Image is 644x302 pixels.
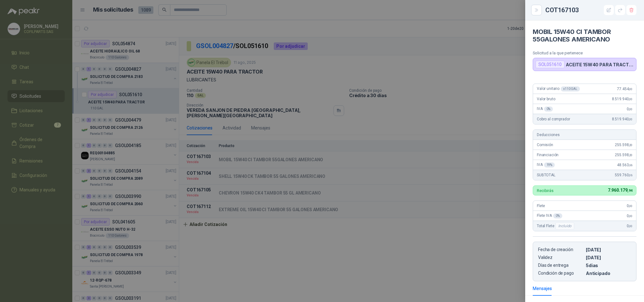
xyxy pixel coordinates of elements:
button: Close [533,6,540,14]
span: 7.960.179 [608,188,632,193]
div: Incluido [555,222,574,230]
span: IVA [537,107,553,112]
span: ,66 [629,163,632,167]
span: ,00 [629,204,632,208]
p: Recibirás [537,189,553,193]
p: Condición de pago [538,271,583,276]
p: Solicitud a la que pertenece [533,51,636,55]
span: ,20 [629,143,632,147]
span: Financiación [537,153,559,157]
p: Fecha de creación [538,247,583,252]
span: ,00 [629,87,632,91]
p: Días de entrega [538,263,583,268]
span: ,00 [629,118,632,121]
div: x 110 GAL [561,86,580,91]
span: IVA [537,162,555,167]
span: Flete [537,204,545,208]
span: 0 [627,204,632,208]
span: 0 [627,224,632,228]
span: Comisión [537,143,553,147]
span: Deducciones [537,133,559,137]
span: Valor bruto [537,97,555,101]
span: 8.519.940 [612,97,632,101]
div: 0 % [544,107,553,112]
span: ,20 [629,153,632,157]
div: SOL051610 [536,61,564,68]
span: ,00 [629,214,632,218]
span: ,94 [627,189,632,193]
span: Valor unitario [537,86,580,91]
span: ,00 [629,97,632,101]
span: ,06 [629,173,632,177]
p: [DATE] [586,247,631,252]
p: [DATE] [586,255,631,260]
div: 19 % [544,162,555,167]
span: Total Flete [537,222,575,230]
p: 5 dias [586,263,631,268]
p: Anticipado [586,271,631,276]
span: 255.598 [615,153,632,157]
p: ACEITE 15W40 PARA TRACTOR [566,62,634,67]
span: Cobro al comprador [537,117,570,121]
p: Validez [538,255,583,260]
div: 0 % [553,213,562,218]
span: 77.454 [617,87,632,91]
span: 0 [627,214,632,218]
h4: MOBIL 15W40 CI TAMBOR 55GALONES AMERICANO [533,28,636,43]
span: 255.598 [615,143,632,147]
span: 0 [627,107,632,111]
span: 559.760 [615,173,632,177]
span: 8.519.940 [612,117,632,121]
span: ,00 [629,224,632,228]
div: COT167103 [545,5,636,15]
span: Flete IVA [537,213,562,218]
span: 48.563 [617,163,632,167]
span: ,00 [629,107,632,111]
div: Mensajes [533,285,552,292]
span: SUBTOTAL [537,173,555,177]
